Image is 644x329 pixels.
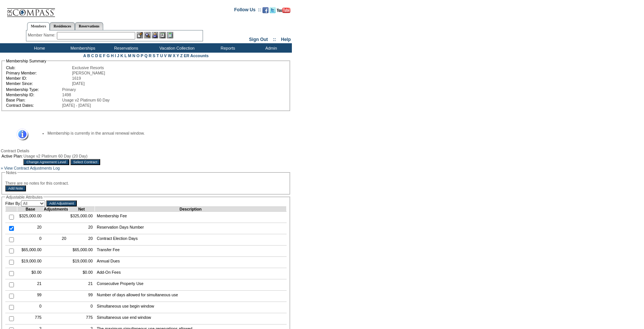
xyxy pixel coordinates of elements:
td: 20 [68,234,95,246]
img: Information Message [12,129,29,141]
span: 1498 [62,92,71,97]
td: Description [95,207,287,212]
a: Subscribe to our YouTube Channel [277,9,290,14]
td: Simultaneous use end window [95,313,287,324]
td: Contract Election Days [95,234,287,246]
a: Become our fan on Facebook [262,9,269,14]
td: $65,000.00 [17,246,44,257]
a: I [115,53,116,58]
a: G [107,53,110,58]
td: Member Since: [6,81,71,86]
td: 20 [17,223,44,234]
a: S [153,53,155,58]
td: Club: [6,65,71,70]
a: R [149,53,152,58]
td: Membership ID: [6,92,61,97]
legend: Membership Summary [5,59,47,63]
input: Select Contract [70,159,101,165]
td: $325,000.00 [68,212,95,223]
td: 0 [17,302,44,313]
td: Home [17,43,60,53]
a: K [121,53,124,58]
a: Sign Out [249,37,268,42]
td: $0.00 [68,268,95,279]
td: 21 [68,279,95,291]
span: [DATE] - [DATE] [62,103,91,108]
td: Contract Dates: [6,103,61,108]
legend: Notes [5,170,17,175]
span: Usage v2 Platinum 60 Day (20 Day) [23,154,87,158]
td: Membership Fee [95,212,287,223]
a: B [87,53,90,58]
td: Transfer Fee [95,246,287,257]
td: Adjustments [44,207,69,212]
span: 1619 [72,76,81,80]
td: Memberships [60,43,104,53]
img: Compass Home [6,2,55,17]
div: Contract Details [1,149,291,153]
span: Primary [62,87,76,92]
td: Filter By: [5,200,45,206]
span: :: [273,37,276,42]
div: Member Name: [28,32,57,38]
span: There are no notes for this contract. [5,181,69,185]
img: Subscribe to our YouTube Channel [277,8,290,13]
td: Base Plan: [6,98,61,102]
input: Change Agreement Level [23,159,69,165]
a: V [164,53,167,58]
input: Add Adjustment [46,200,77,206]
img: Become our fan on Facebook [262,7,269,13]
a: Reservations [75,22,103,30]
td: Net [68,207,95,212]
img: Impersonate [152,32,158,38]
a: A [83,53,86,58]
a: U [160,53,163,58]
span: Exclusive Resorts [72,65,104,70]
span: [DATE] [72,81,85,86]
td: $19,000.00 [17,257,44,268]
li: Membership is currently in the annual renewal window. [47,131,279,135]
td: Simultaneous use begin window [95,302,287,313]
td: Vacation Collection [147,43,205,53]
td: 775 [68,313,95,324]
td: $0.00 [17,268,44,279]
img: View [144,32,151,38]
a: F [103,53,105,58]
a: C [91,53,94,58]
a: W [168,53,172,58]
a: H [111,53,114,58]
td: Admin [249,43,292,53]
a: T [156,53,159,58]
img: b_edit.gif [137,32,143,38]
img: b_calculator.gif [167,32,173,38]
td: Member ID: [6,76,71,80]
a: ER Accounts [184,53,209,58]
a: M [128,53,131,58]
td: Annual Dues [95,257,287,268]
td: $65,000.00 [68,246,95,257]
td: 99 [17,291,44,302]
td: Consecutive Property Use [95,279,287,291]
input: Add Note [5,185,26,191]
td: Follow Us :: [234,6,261,15]
img: Follow us on Twitter [270,7,276,13]
td: Base [17,207,44,212]
a: P [141,53,143,58]
td: $19,000.00 [68,257,95,268]
a: Z [180,53,183,58]
a: Help [281,37,291,42]
td: Reservations [104,43,147,53]
span: [PERSON_NAME] [72,71,105,75]
td: 20 [68,223,95,234]
td: Reservation Days Number [95,223,287,234]
td: 0 [68,302,95,313]
td: 99 [68,291,95,302]
a: D [95,53,98,58]
a: Follow us on Twitter [270,9,276,14]
td: Reports [205,43,249,53]
td: Active Plan: [2,154,23,158]
td: Membership Type: [6,87,61,92]
td: 0 [17,234,44,246]
td: Add-On Fees [95,268,287,279]
legend: Adjustable Attributes [5,195,43,199]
